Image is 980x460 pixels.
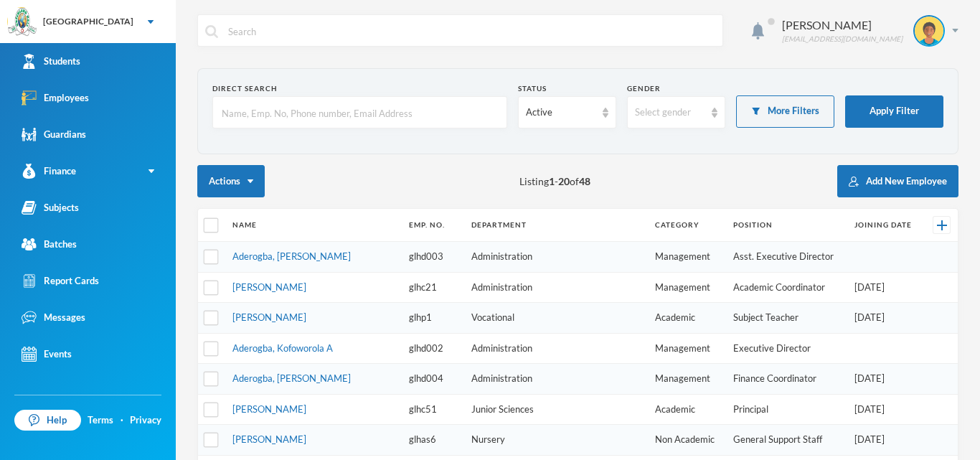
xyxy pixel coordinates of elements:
[847,394,923,425] td: [DATE]
[736,95,834,128] button: More Filters
[782,17,903,34] div: [PERSON_NAME]
[402,333,464,364] td: glhd002
[227,15,715,47] input: Search
[232,433,306,445] a: [PERSON_NAME]
[579,175,590,187] b: 48
[847,303,923,334] td: [DATE]
[22,237,77,252] div: Batches
[402,209,464,242] th: Emp. No.
[464,272,648,303] td: Administration
[43,15,133,28] div: [GEOGRAPHIC_DATA]
[22,90,89,105] div: Employees
[232,342,333,354] a: Aderogba, Kofoworola A
[402,303,464,334] td: glhp1
[519,174,590,189] span: Listing - of
[464,303,648,334] td: Vocational
[464,242,648,273] td: Administration
[212,83,507,94] div: Direct Search
[726,364,847,395] td: Finance Coordinator
[220,97,499,129] input: Name, Emp. No, Phone number, Email Address
[464,425,648,456] td: Nursery
[648,303,726,334] td: Academic
[197,165,265,197] button: Actions
[232,311,306,323] a: [PERSON_NAME]
[402,394,464,425] td: glhc51
[22,164,76,179] div: Finance
[627,83,725,94] div: Gender
[464,394,648,425] td: Junior Sciences
[464,209,648,242] th: Department
[232,403,306,415] a: [PERSON_NAME]
[232,250,351,262] a: Aderogba, [PERSON_NAME]
[847,425,923,456] td: [DATE]
[22,54,80,69] div: Students
[225,209,402,242] th: Name
[726,242,847,273] td: Asst. Executive Director
[22,310,85,325] div: Messages
[402,272,464,303] td: glhc21
[648,333,726,364] td: Management
[847,209,923,242] th: Joining Date
[232,372,351,384] a: Aderogba, [PERSON_NAME]
[22,127,86,142] div: Guardians
[847,364,923,395] td: [DATE]
[22,273,99,288] div: Report Cards
[22,347,72,362] div: Events
[549,175,555,187] b: 1
[205,25,218,38] img: search
[402,425,464,456] td: glhas6
[88,413,113,428] a: Terms
[8,8,37,37] img: logo
[464,364,648,395] td: Administration
[726,303,847,334] td: Subject Teacher
[937,220,947,230] img: +
[845,95,943,128] button: Apply Filter
[558,175,570,187] b: 20
[648,425,726,456] td: Non Academic
[232,281,306,293] a: [PERSON_NAME]
[726,209,847,242] th: Position
[847,272,923,303] td: [DATE]
[402,242,464,273] td: glhd003
[635,105,705,120] div: Select gender
[464,333,648,364] td: Administration
[782,34,903,44] div: [EMAIL_ADDRESS][DOMAIN_NAME]
[22,200,79,215] div: Subjects
[526,105,595,120] div: Active
[648,272,726,303] td: Management
[726,272,847,303] td: Academic Coordinator
[726,333,847,364] td: Executive Director
[648,242,726,273] td: Management
[726,425,847,456] td: General Support Staff
[648,209,726,242] th: Category
[14,410,81,431] a: Help
[915,17,943,45] img: STUDENT
[518,83,616,94] div: Status
[130,413,161,428] a: Privacy
[726,394,847,425] td: Principal
[402,364,464,395] td: glhd004
[648,394,726,425] td: Academic
[648,364,726,395] td: Management
[837,165,958,197] button: Add New Employee
[121,413,123,428] div: ·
